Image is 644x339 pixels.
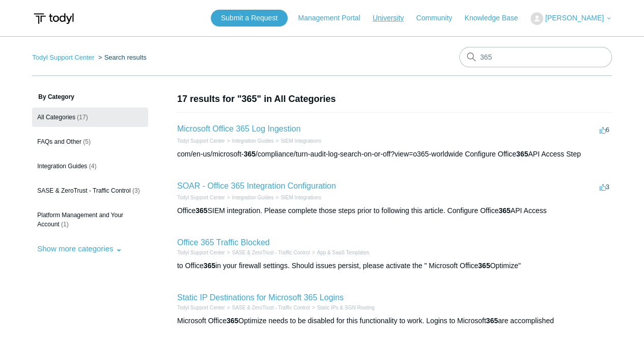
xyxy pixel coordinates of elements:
a: Submit a Request [211,10,288,27]
li: SASE & ZeroTrust - Traffic Control [225,304,310,311]
em: 365 [516,150,528,158]
a: App & SaaS Templates [317,250,369,255]
li: SIEM Integrations [273,194,321,201]
button: Show more categories [32,239,127,258]
em: 365 [227,317,238,325]
li: Todyl Support Center [177,249,225,256]
a: Todyl Support Center [177,305,225,310]
h1: 17 results for "365" in All Categories [177,92,612,106]
a: Microsoft Office 365 Log Ingestion [177,124,301,133]
li: App & SaaS Templates [310,249,370,256]
a: Todyl Support Center [32,54,94,61]
li: Todyl Support Center [32,54,96,61]
span: (5) [83,138,91,145]
a: Integration Guides (4) [32,157,148,176]
img: Todyl Support Center Help Center home page [32,9,75,28]
span: [PERSON_NAME] [545,14,604,22]
a: Todyl Support Center [177,195,225,200]
em: 365 [486,317,498,325]
h3: By Category [32,92,148,101]
a: Static IP Destinations for Microsoft 365 Logins [177,293,344,302]
em: 365 [478,262,490,270]
a: University [373,13,414,23]
em: 365 [244,150,256,158]
li: Search results [96,54,147,61]
a: SASE & ZeroTrust - Traffic Control [232,250,310,255]
input: Search [459,47,612,67]
span: 6 [599,126,609,134]
a: Community [416,13,462,23]
span: SASE & ZeroTrust - Traffic Control [37,187,130,194]
a: SASE & ZeroTrust - Traffic Control (3) [32,181,148,200]
span: (3) [132,187,140,194]
a: SIEM Integrations [281,138,321,144]
span: Integration Guides [37,163,87,170]
li: Integration Guides [225,137,274,145]
span: (17) [77,114,88,121]
div: com/en-us/microsoft- /compliance/turn-audit-log-search-on-or-off?view=o365-worldwide Configure Of... [177,149,612,160]
a: Platform Management and Your Account (1) [32,205,148,234]
li: Integration Guides [225,194,274,201]
a: SIEM Integrations [281,195,321,200]
span: All Categories [37,114,75,121]
a: SOAR - Office 365 Integration Configuration [177,181,336,190]
div: Office SIEM integration. Please complete those steps prior to following this article. Configure O... [177,205,612,216]
span: 3 [599,183,609,191]
a: Office 365 Traffic Blocked [177,238,270,247]
li: SASE & ZeroTrust - Traffic Control [225,249,310,256]
span: (4) [89,163,97,170]
a: Static IPs & SGN Routing [317,305,374,310]
span: Platform Management and Your Account [37,212,123,228]
a: Todyl Support Center [177,250,225,255]
a: Integration Guides [232,138,274,144]
span: FAQs and Other [37,138,81,145]
div: to Office in your firewall settings. Should issues persist, please activate the " Microsoft Offic... [177,260,612,271]
li: Todyl Support Center [177,304,225,311]
em: 365 [204,262,215,270]
a: All Categories (17) [32,108,148,127]
a: Integration Guides [232,195,274,200]
em: 365 [195,206,207,215]
button: [PERSON_NAME] [530,12,612,25]
div: Microsoft Office Optimize needs to be disabled for this functionality to work. Logins to Microsof... [177,316,612,326]
a: SASE & ZeroTrust - Traffic Control [232,305,310,310]
em: 365 [498,206,510,215]
li: Static IPs & SGN Routing [310,304,375,311]
li: Todyl Support Center [177,194,225,201]
li: SIEM Integrations [273,137,321,145]
a: Todyl Support Center [177,138,225,144]
a: Management Portal [298,13,370,23]
li: Todyl Support Center [177,137,225,145]
a: Knowledge Base [464,13,528,23]
a: FAQs and Other (5) [32,132,148,151]
span: (1) [61,221,69,228]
